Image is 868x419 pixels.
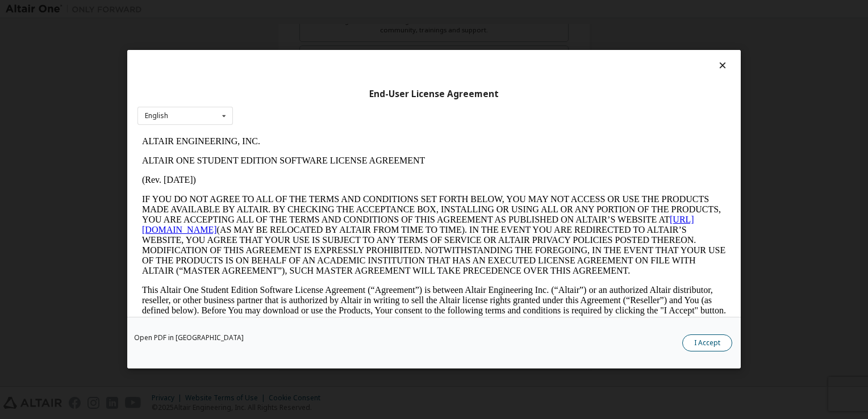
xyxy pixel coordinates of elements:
[5,62,589,144] p: IF YOU DO NOT AGREE TO ALL OF THE TERMS AND CONDITIONS SET FORTH BELOW, YOU MAY NOT ACCESS OR USE...
[5,24,589,34] p: ALTAIR ONE STUDENT EDITION SOFTWARE LICENSE AGREEMENT
[134,335,244,342] a: Open PDF in [GEOGRAPHIC_DATA]
[145,112,168,119] div: English
[682,335,732,352] button: I Accept
[137,89,731,100] div: End-User License Agreement
[5,153,589,194] p: This Altair One Student Edition Software License Agreement (“Agreement”) is between Altair Engine...
[5,43,589,53] p: (Rev. [DATE])
[5,83,557,103] a: [URL][DOMAIN_NAME]
[5,5,589,15] p: ALTAIR ENGINEERING, INC.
